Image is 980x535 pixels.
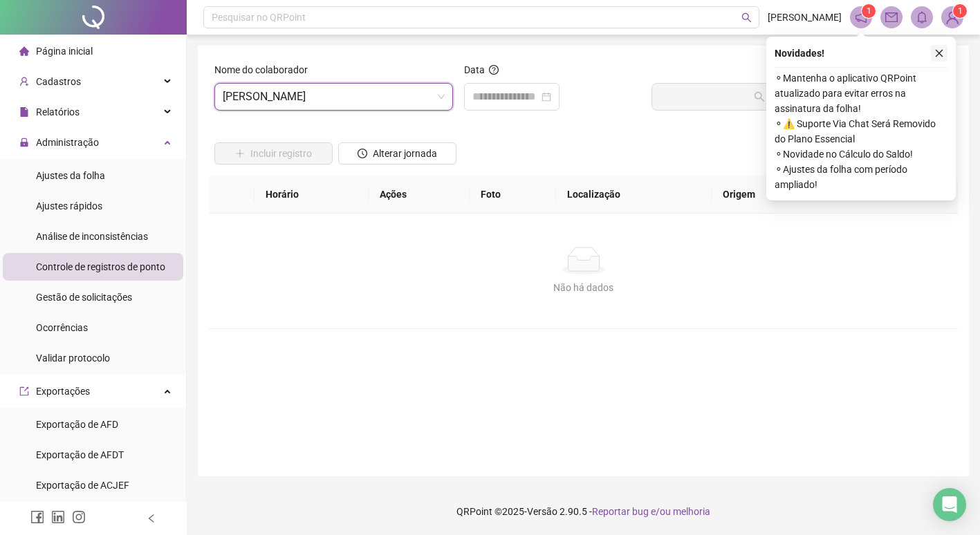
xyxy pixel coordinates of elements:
[958,6,963,16] span: 1
[36,76,81,87] span: Cadastros
[51,510,65,524] span: linkedin
[775,147,947,162] span: ⚬ Novidade no Cálculo do Saldo!
[953,4,967,18] sup: Atualize o seu contato no menu Meus Dados
[369,176,470,214] th: Ações
[36,46,93,57] span: Página inicial
[36,353,110,364] span: Validar protocolo
[147,514,156,523] span: left
[855,11,867,24] span: notification
[338,142,456,165] button: Alterar jornada
[36,322,88,333] span: Ocorrências
[592,506,710,517] span: Reportar bug e/ou melhoria
[775,116,947,147] span: ⚬ ⚠️ Suporte Via Chat Será Removido do Plano Essencial
[775,162,947,192] span: ⚬ Ajustes da folha com período ampliado!
[933,488,966,521] div: Open Intercom Messenger
[775,46,824,61] span: Novidades !
[862,4,876,18] sup: 1
[867,6,871,16] span: 1
[916,11,928,24] span: bell
[464,64,485,75] span: Data
[338,149,456,160] a: Alterar jornada
[373,146,437,161] span: Alterar jornada
[651,83,952,111] button: Buscar registros
[885,11,898,24] span: mail
[255,176,369,214] th: Horário
[741,12,752,23] span: search
[527,506,557,517] span: Versão
[19,138,29,147] span: lock
[19,77,29,86] span: user-add
[489,65,499,75] span: question-circle
[36,200,102,212] span: Ajustes rápidos
[36,292,132,303] span: Gestão de solicitações
[19,107,29,117] span: file
[30,510,44,524] span: facebook
[214,142,333,165] button: Incluir registro
[214,62,317,77] label: Nome do colaborador
[36,137,99,148] span: Administração
[36,419,118,430] span: Exportação de AFD
[36,106,80,118] span: Relatórios
[72,510,86,524] span: instagram
[36,261,165,272] span: Controle de registros de ponto
[36,231,148,242] span: Análise de inconsistências
[36,386,90,397] span: Exportações
[36,449,124,460] span: Exportação de AFDT
[225,280,941,295] div: Não há dados
[19,386,29,396] span: export
[358,149,367,158] span: clock-circle
[36,170,105,181] span: Ajustes da folha
[934,48,944,58] span: close
[36,480,129,491] span: Exportação de ACJEF
[775,71,947,116] span: ⚬ Mantenha o aplicativo QRPoint atualizado para evitar erros na assinatura da folha!
[942,7,963,28] img: 85736
[223,84,445,110] span: JOSE CARLOS FERREIRA
[768,10,842,25] span: [PERSON_NAME]
[19,46,29,56] span: home
[712,176,824,214] th: Origem
[556,176,711,214] th: Localização
[470,176,557,214] th: Foto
